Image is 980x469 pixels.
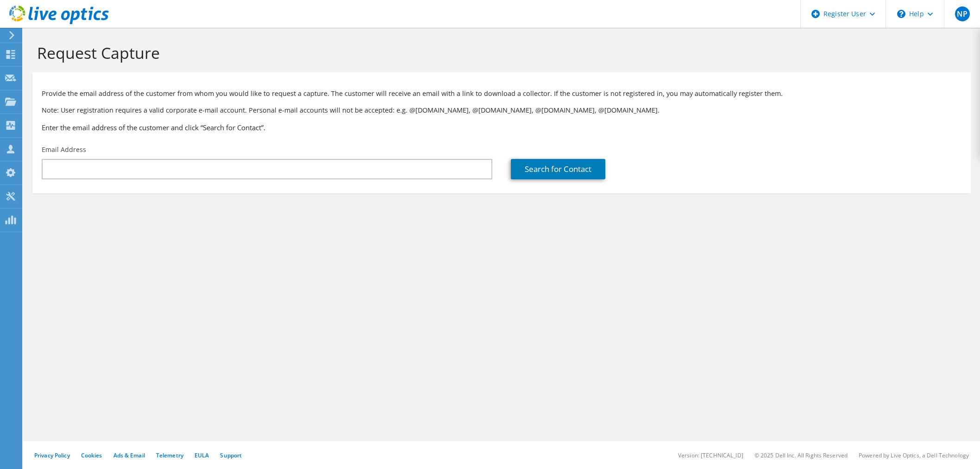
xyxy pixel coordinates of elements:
h3: Enter the email address of the customer and click “Search for Contact”. [42,122,961,133]
a: EULA [195,451,209,459]
a: Support [220,451,242,459]
h1: Request Capture [37,43,961,63]
li: © 2025 Dell Inc. All Rights Reserved [754,451,848,459]
li: Version: [TECHNICAL_ID] [678,451,743,459]
a: Cookies [81,451,102,459]
a: Search for Contact [511,159,605,179]
svg: \n [897,10,905,18]
li: Powered by Live Optics, a Dell Technology [859,451,969,459]
span: NP [955,6,970,21]
p: Note: User registration requires a valid corporate e-mail account. Personal e-mail accounts will ... [42,105,961,115]
a: Privacy Policy [34,451,70,459]
p: Provide the email address of the customer from whom you would like to request a capture. The cust... [42,89,961,99]
label: Email Address [42,145,86,154]
a: Telemetry [156,451,183,459]
a: Ads & Email [113,451,145,459]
